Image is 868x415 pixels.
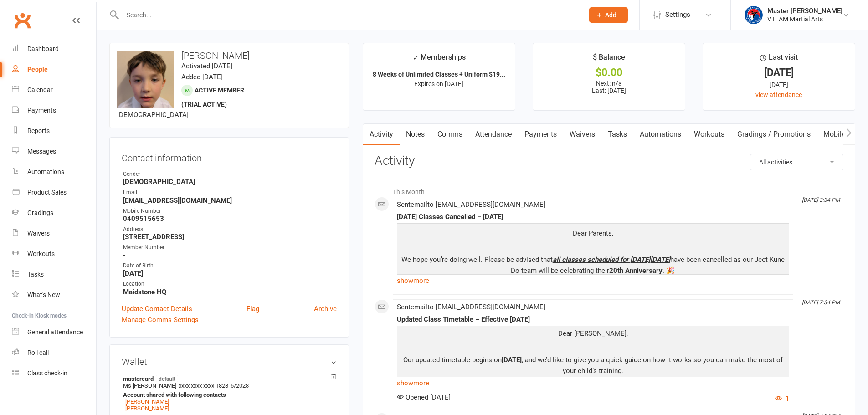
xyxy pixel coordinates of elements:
strong: [EMAIL_ADDRESS][DOMAIN_NAME] [123,196,337,205]
input: Search... [120,9,577,21]
div: $0.00 [541,68,677,77]
strong: [DEMOGRAPHIC_DATA] [123,178,337,186]
span: 6/2028 [231,382,249,389]
div: Waivers [27,230,50,237]
a: Tasks [601,124,633,145]
span: [DEMOGRAPHIC_DATA] [117,111,189,119]
a: Workouts [688,124,731,145]
a: view attendance [755,91,802,98]
a: People [12,59,96,80]
p: Next: n/a Last: [DATE] [541,80,677,94]
span: [DATE] [502,356,522,364]
div: $ Balance [593,51,625,68]
button: Add [589,7,628,23]
a: Class kiosk mode [12,363,96,384]
div: General attendance [27,328,83,336]
div: Last visit [760,51,798,68]
img: thumb_image1628552580.png [745,6,763,24]
span: Settings [665,5,690,25]
div: Updated Class Timetable – Effective [DATE] [397,316,789,323]
h3: Wallet [122,357,337,367]
a: show more [397,377,789,389]
a: Waivers [563,124,601,145]
span: Expires on [DATE] [414,80,463,87]
div: [DATE] Classes Cancelled – [DATE] [397,213,789,221]
div: Email [123,188,337,197]
a: Waivers [12,223,96,244]
div: Calendar [27,86,53,93]
a: Dashboard [12,39,96,59]
i: [DATE] 3:34 PM [802,197,840,203]
img: image1754896727.png [117,51,174,108]
h3: Contact information [122,149,337,163]
span: all classes scheduled for [DATE][DATE] [553,256,670,264]
a: Comms [431,124,469,145]
a: General attendance kiosk mode [12,322,96,343]
a: What's New [12,285,96,305]
strong: [STREET_ADDRESS] [123,233,337,241]
span: Opened [DATE] [397,393,451,401]
strong: Maidstone HQ [123,288,337,296]
span: 20th Anniversary [609,266,663,275]
p: We hope you’re doing well. Please be advised that have been cancelled as our Jeet Kune Do team wi... [399,254,787,278]
div: Dashboard [27,45,59,52]
i: ✓ [412,53,418,62]
div: Member Number [123,243,337,252]
div: Address [123,225,337,234]
a: Archive [314,303,337,314]
div: Gender [123,170,337,179]
span: Sent email to [EMAIL_ADDRESS][DOMAIN_NAME] [397,303,545,311]
div: Location [123,280,337,288]
div: What's New [27,291,60,298]
time: Added [DATE] [181,73,223,81]
strong: mastercard [123,375,332,382]
span: Sent email to [EMAIL_ADDRESS][DOMAIN_NAME] [397,200,545,209]
a: Clubworx [11,9,34,32]
div: Gradings [27,209,53,216]
a: Reports [12,121,96,141]
div: Date of Birth [123,261,337,270]
li: This Month [375,182,843,197]
a: Gradings / Promotions [731,124,817,145]
div: Mobile Number [123,207,337,215]
strong: 0409515653 [123,215,337,223]
a: Payments [518,124,563,145]
div: Tasks [27,271,44,278]
strong: [DATE] [123,269,337,277]
div: People [27,66,48,73]
h3: [PERSON_NAME] [117,51,341,61]
strong: Account shared with following contacts [123,391,332,398]
div: Master [PERSON_NAME] [767,7,842,15]
time: Activated [DATE] [181,62,232,70]
h3: Activity [375,154,843,168]
div: Automations [27,168,64,175]
a: Flag [247,303,259,314]
span: xxxx xxxx xxxx 1828 [179,382,228,389]
a: Update Contact Details [122,303,192,314]
a: Tasks [12,264,96,285]
div: [DATE] [711,68,847,77]
strong: 8 Weeks of Unlimited Classes + Uniform $19... [373,71,505,78]
a: Roll call [12,343,96,363]
button: 1 [775,393,789,404]
div: VTEAM Martial Arts [767,15,842,23]
p: Dear Parents, [399,228,787,241]
div: Roll call [27,349,49,356]
div: Class check-in [27,369,67,377]
a: Payments [12,100,96,121]
div: Memberships [412,51,466,68]
p: Our updated timetable begins on , and we’d like to give you a quick guide on how it works so you ... [399,354,787,379]
span: Active member (trial active) [181,87,244,108]
a: [PERSON_NAME] [125,405,169,412]
a: Manage Comms Settings [122,314,199,325]
a: Notes [400,124,431,145]
span: default [156,375,178,382]
a: show more [397,274,789,287]
div: Workouts [27,250,55,257]
a: Gradings [12,203,96,223]
a: Automations [633,124,688,145]
a: Workouts [12,244,96,264]
a: Product Sales [12,182,96,203]
a: Automations [12,162,96,182]
a: Messages [12,141,96,162]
